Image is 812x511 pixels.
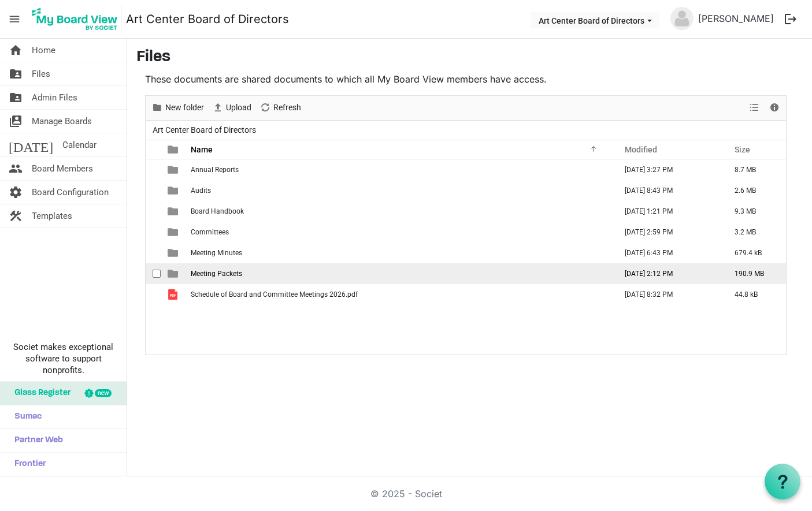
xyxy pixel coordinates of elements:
[722,222,786,243] td: 3.2 MB is template cell column header Size
[9,62,23,85] span: folder_shared
[191,249,242,257] span: Meeting Minutes
[187,201,613,222] td: Board Handbook is template cell column header Name
[161,243,187,263] td: is template cell column header type
[765,96,784,120] div: Details
[146,222,161,243] td: checkbox
[9,429,63,452] span: Partner Web
[161,263,187,284] td: is template cell column header type
[146,284,161,305] td: checkbox
[32,157,93,180] span: Board Members
[613,284,722,305] td: August 06, 2025 8:32 PM column header Modified
[150,100,206,115] button: New folder
[161,284,187,305] td: is template cell column header type
[613,180,722,201] td: March 04, 2025 8:43 PM column header Modified
[613,159,722,180] td: August 15, 2025 3:27 PM column header Modified
[146,180,161,201] td: checkbox
[210,100,254,115] button: Upload
[694,7,778,30] a: [PERSON_NAME]
[191,270,242,278] span: Meeting Packets
[9,181,23,204] span: settings
[62,133,97,156] span: Calendar
[150,123,258,137] span: Art Center Board of Directors
[613,222,722,243] td: August 15, 2025 2:59 PM column header Modified
[722,180,786,201] td: 2.6 MB is template cell column header Size
[5,341,121,376] span: Societ makes exceptional software to support nonprofits.
[625,145,657,154] span: Modified
[161,222,187,243] td: is template cell column header type
[9,453,46,476] span: Frontier
[735,145,750,154] span: Size
[722,159,786,180] td: 8.7 MB is template cell column header Size
[32,62,50,85] span: Files
[187,263,613,284] td: Meeting Packets is template cell column header Name
[370,488,442,499] a: © 2025 - Societ
[722,284,786,305] td: 44.8 kB is template cell column header Size
[208,96,255,120] div: Upload
[126,8,289,31] a: Art Center Board of Directors
[9,405,42,428] span: Sumac
[778,7,803,31] button: logout
[767,100,783,115] button: Details
[9,110,23,133] span: switch_account
[32,181,109,204] span: Board Configuration
[722,201,786,222] td: 9.3 MB is template cell column header Size
[191,187,211,195] span: Audits
[745,96,765,120] div: View
[9,39,23,62] span: home
[3,8,25,30] span: menu
[187,180,613,201] td: Audits is template cell column header Name
[225,100,253,115] span: Upload
[670,7,694,30] img: no-profile-picture.svg
[255,96,305,120] div: Refresh
[28,5,126,33] a: My Board View Logo
[145,72,787,86] p: These documents are shared documents to which all My Board View members have access.
[191,290,358,299] span: Schedule of Board and Committee Meetings 2026.pdf
[613,263,722,284] td: September 08, 2025 2:12 PM column header Modified
[32,204,72,227] span: Templates
[258,100,303,115] button: Refresh
[136,48,803,68] h3: Files
[9,86,23,109] span: folder_shared
[187,159,613,180] td: Annual Reports is template cell column header Name
[187,284,613,305] td: Schedule of Board and Committee Meetings 2026.pdf is template cell column header Name
[9,133,53,156] span: [DATE]
[187,243,613,263] td: Meeting Minutes is template cell column header Name
[613,201,722,222] td: August 21, 2025 1:21 PM column header Modified
[32,110,92,133] span: Manage Boards
[164,100,205,115] span: New folder
[9,204,23,227] span: construction
[161,180,187,201] td: is template cell column header type
[272,100,302,115] span: Refresh
[191,166,239,174] span: Annual Reports
[32,86,77,109] span: Admin Files
[32,39,55,62] span: Home
[9,157,23,180] span: people
[9,382,71,405] span: Glass Register
[747,100,761,115] button: View dropdownbutton
[613,243,722,263] td: September 05, 2025 6:43 PM column header Modified
[531,12,659,28] button: Art Center Board of Directors dropdownbutton
[146,201,161,222] td: checkbox
[146,263,161,284] td: checkbox
[146,159,161,180] td: checkbox
[28,5,121,33] img: My Board View Logo
[191,145,213,154] span: Name
[187,222,613,243] td: Committees is template cell column header Name
[147,96,208,120] div: New folder
[95,389,112,397] div: new
[722,263,786,284] td: 190.9 MB is template cell column header Size
[722,243,786,263] td: 679.4 kB is template cell column header Size
[161,201,187,222] td: is template cell column header type
[191,228,229,236] span: Committees
[161,159,187,180] td: is template cell column header type
[191,207,244,215] span: Board Handbook
[146,243,161,263] td: checkbox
